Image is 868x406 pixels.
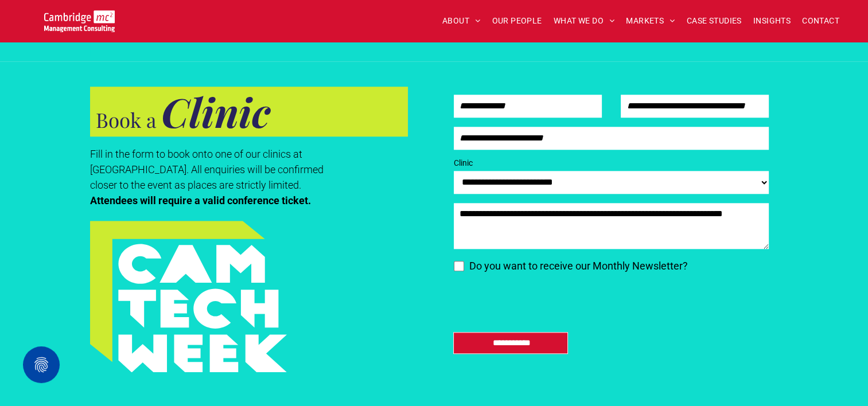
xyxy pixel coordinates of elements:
[90,194,311,206] strong: Attendees will require a valid conference ticket.
[681,12,748,30] a: CASE STUDIES
[454,261,464,271] input: Do you want to receive our Monthly Newsletter?
[96,106,156,133] span: Book a
[437,12,486,30] a: ABOUT
[548,12,621,30] a: WHAT WE DO
[90,221,287,372] img: A turquoise and lime green geometric graphic with the words CAM TECH WEEK in bold white letters s...
[796,12,845,30] a: CONTACT
[486,12,547,30] a: OUR PEOPLE
[620,12,680,30] a: MARKETS
[748,12,796,30] a: INSIGHTS
[161,84,270,138] strong: Clinic
[44,10,115,32] img: Go to Homepage
[90,148,324,191] span: Fill in the form to book onto one of our clinics at [GEOGRAPHIC_DATA]. All enquiries will be conf...
[454,157,768,169] label: Clinic
[469,260,688,272] span: Do you want to receive our Monthly Newsletter?
[454,276,628,321] iframe: reCAPTCHA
